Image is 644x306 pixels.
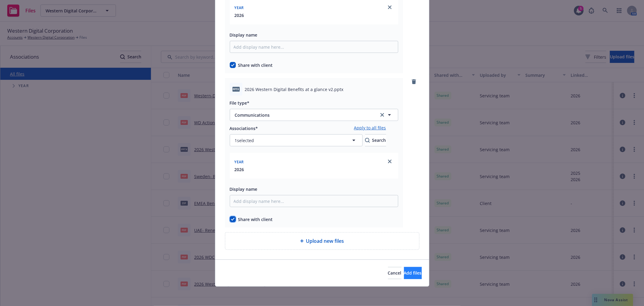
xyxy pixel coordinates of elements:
[235,12,244,18] button: 2026
[230,32,258,38] span: Display name
[235,5,244,10] span: Year
[235,137,254,144] span: 1 selected
[238,62,273,68] span: Share with client
[379,111,386,119] a: clear selection
[354,125,386,132] a: Apply to all files
[235,112,371,118] span: Communications
[232,87,240,91] span: pptx
[365,138,370,143] svg: Search
[230,186,258,192] span: Display name
[410,78,418,85] a: remove
[365,134,386,146] button: SearchSearch
[245,86,344,93] span: 2026 Western Digital Benefits at a glance v2.pptx
[230,41,398,53] input: Add display name here...
[225,232,419,250] div: Upload new files
[230,100,250,106] span: File type*
[386,158,393,165] a: close
[388,267,402,279] button: Cancel
[404,267,422,279] button: Add files
[230,125,258,131] span: Associations*
[230,134,363,146] button: 1selected
[230,195,398,207] input: Add display name here...
[404,270,422,276] span: Add files
[388,270,402,276] span: Cancel
[230,109,398,121] button: Communicationsclear selection
[365,135,386,146] div: Search
[386,4,393,11] a: close
[235,166,244,173] button: 2026
[238,216,273,223] span: Share with client
[306,237,344,245] span: Upload new files
[235,159,244,164] span: Year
